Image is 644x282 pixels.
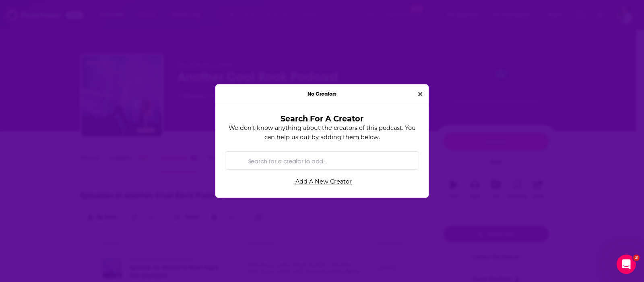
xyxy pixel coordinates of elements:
h3: Search For A Creator [238,114,406,123]
iframe: Intercom live chat [617,255,636,274]
div: Search by entity type [225,151,419,170]
a: Add A New Creator [228,175,419,188]
span: 3 [633,255,640,261]
p: We don't know anything about the creators of this podcast. You can help us out by adding them below. [225,123,419,142]
div: No Creators [215,84,429,104]
input: Search for a creator to add... [245,152,412,170]
button: Close [415,90,425,99]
